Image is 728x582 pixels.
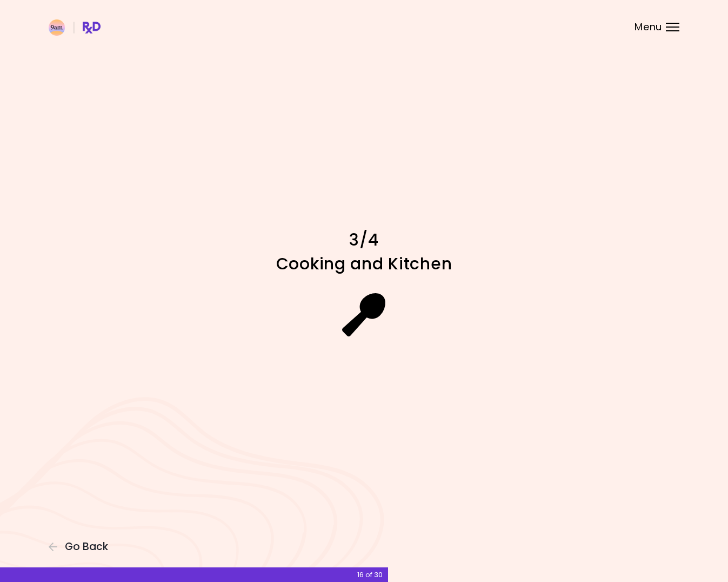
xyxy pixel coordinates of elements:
button: Go Back [49,541,113,553]
span: Menu [635,22,662,32]
span: Go Back [65,541,108,553]
h1: 3/4 [175,229,553,250]
h1: Cooking and Kitchen [175,253,553,274]
img: RxDiet [49,19,101,36]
